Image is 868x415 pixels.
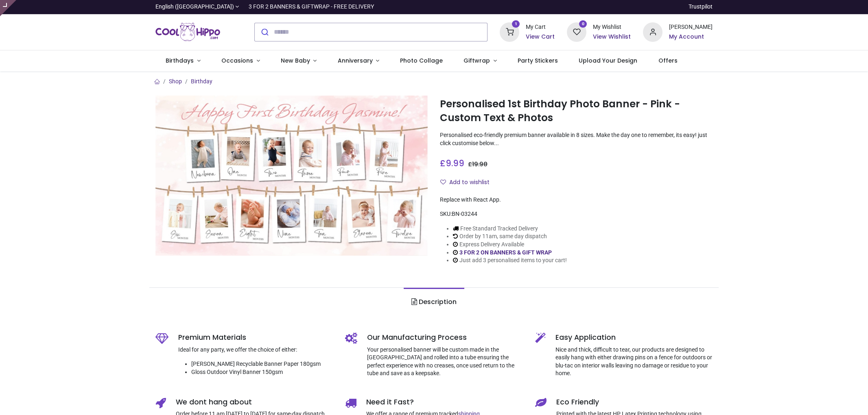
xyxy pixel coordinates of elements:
[567,28,586,35] a: 0
[593,23,631,31] div: My Wishlist
[452,211,477,217] span: BN-03244
[593,33,631,41] a: View Wishlist
[178,346,333,354] p: Ideal for any party, we offer the choice of either:
[155,50,211,72] a: Birthdays
[440,176,496,189] button: Add to wishlistAdd to wishlist
[440,196,713,204] div: Replace with React App.
[176,397,333,407] h5: We dont hang about
[579,56,637,65] span: Upload Your Design
[440,131,713,147] p: Personalised eco-friendly premium banner available in 8 sizes. Make the day one to remember, its ...
[669,33,713,41] a: My Account
[518,56,558,65] span: Party Stickers
[689,3,713,11] a: Trustpilot
[446,157,464,169] span: 9.99
[191,78,212,85] a: Birthday
[281,56,310,65] span: New Baby
[464,56,490,65] span: Giftwrap
[155,21,221,43] a: Logo of Cool Hippo
[155,3,239,11] a: English ([GEOGRAPHIC_DATA])
[440,97,713,125] h1: Personalised 1st Birthday Photo Banner - Pink - Custom Text & Photos
[453,232,567,241] li: Order by 11am, same day dispatch
[556,397,713,407] h5: Eco Friendly
[440,157,464,169] span: £
[249,3,374,11] div: 3 FOR 2 BANNERS & GIFTWRAP - FREE DELIVERY
[526,23,555,31] div: My Cart
[472,160,488,168] span: 19.98
[155,21,221,43] img: Cool Hippo
[338,56,373,65] span: Anniversary
[453,256,567,265] li: Just add 3 personalised items to your cart!
[526,33,555,41] a: View Cart
[155,96,428,256] img: Personalised 1st Birthday Photo Banner - Pink - Custom Text & Photos
[453,50,507,72] a: Giftwrap
[191,368,333,376] li: Gloss Outdoor Vinyl Banner 150gsm
[400,56,443,65] span: Photo Collage
[500,28,519,35] a: 1
[555,346,713,378] p: Nice and thick, difficult to tear, our products are designed to easily hang with either drawing p...
[367,332,523,343] h5: Our Manufacturing Process
[440,179,446,185] i: Add to wishlist
[404,288,464,316] a: Description
[453,225,567,233] li: Free Standard Tracked Delivery
[555,332,713,343] h5: Easy Application
[453,241,567,249] li: Express Delivery Available
[658,56,678,65] span: Offers
[669,23,713,31] div: [PERSON_NAME]
[367,346,523,378] p: Your personalised banner will be custom made in the [GEOGRAPHIC_DATA] and rolled into a tube ensu...
[270,50,327,72] a: New Baby
[211,50,270,72] a: Occasions
[255,23,274,41] button: Submit
[366,397,523,407] h5: Need it Fast?
[440,210,713,218] div: SKU:
[169,78,182,85] a: Shop
[166,56,194,65] span: Birthdays
[327,50,390,72] a: Anniversary
[459,249,552,256] a: 3 FOR 2 ON BANNERS & GIFT WRAP
[512,20,520,28] sup: 1
[579,20,587,28] sup: 0
[178,332,333,343] h5: Premium Materials
[468,160,488,168] span: £
[221,56,253,65] span: Occasions
[191,360,333,368] li: [PERSON_NAME] Recyclable Banner Paper 180gsm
